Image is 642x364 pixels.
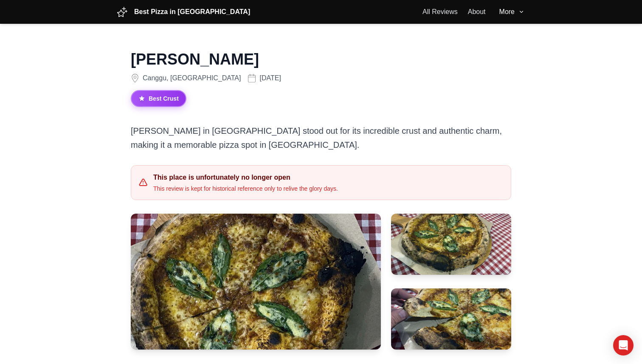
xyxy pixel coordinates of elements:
p: [PERSON_NAME] in [GEOGRAPHIC_DATA] stood out for its incredible crust and authentic charm, making... [131,124,511,152]
a: All Reviews [422,7,458,17]
span: Canggu, [GEOGRAPHIC_DATA] [143,73,241,83]
img: Top-down view of pizza at Gioia [131,214,381,350]
img: Pizza slice [117,7,127,17]
h1: [PERSON_NAME] [131,51,501,68]
span: More [499,7,515,17]
div: Open Intercom Messenger [613,335,634,356]
p: This review is kept for historical reference only to relive the glory days. [153,184,338,193]
img: Crust close-up of pizza at Gioia [391,288,511,350]
span: [DATE] [259,73,281,83]
span: Best Crust [131,90,186,107]
p: This place is unfortunately no longer open [153,172,338,183]
img: Angle view of pizza at Gioia [391,214,511,275]
a: About [468,7,486,17]
img: Date [248,74,256,82]
a: Best Pizza in [GEOGRAPHIC_DATA] [117,7,250,17]
img: Location [131,74,139,82]
span: Best Pizza in [GEOGRAPHIC_DATA] [134,7,250,17]
button: More [499,7,525,17]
